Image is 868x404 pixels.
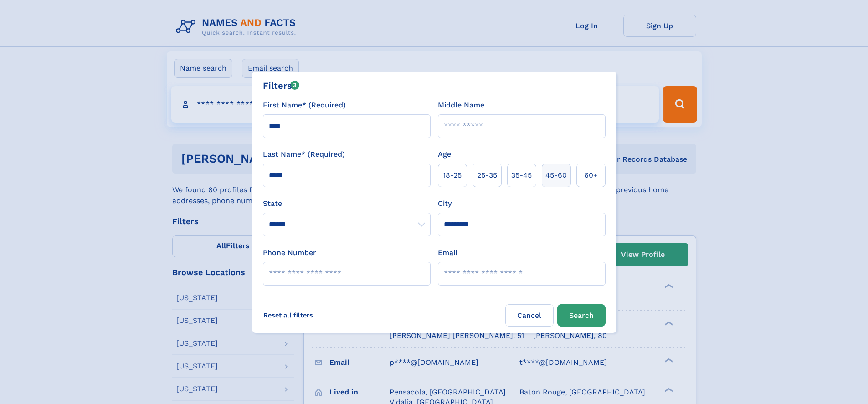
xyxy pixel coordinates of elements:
span: 45‑60 [545,170,567,181]
label: Phone Number [263,247,316,258]
label: First Name* (Required) [263,100,346,111]
label: Email [438,247,457,258]
label: City [438,198,452,209]
span: 25‑35 [477,170,497,181]
label: State [263,198,431,209]
span: 60+ [584,170,598,181]
button: Search [557,304,606,327]
label: Age [438,149,451,160]
label: Reset all filters [257,304,319,326]
label: Cancel [505,304,554,327]
span: 35‑45 [511,170,532,181]
label: Last Name* (Required) [263,149,345,160]
label: Middle Name [438,100,484,111]
span: 18‑25 [443,170,462,181]
div: Filters [263,79,300,92]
